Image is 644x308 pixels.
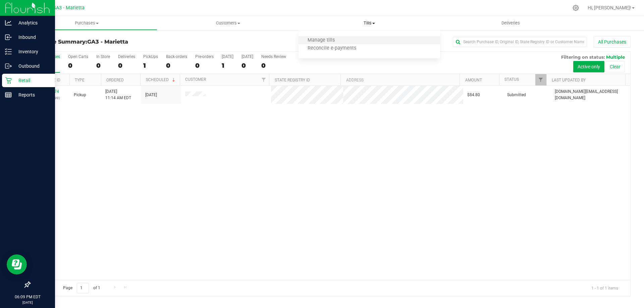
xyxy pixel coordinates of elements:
[588,5,631,10] span: Hi, [PERSON_NAME]!
[185,77,206,82] a: Customer
[561,54,605,60] span: Filtering on status:
[68,62,88,69] div: 0
[507,92,526,98] span: Submitted
[299,16,440,30] a: Tills Manage tills Reconcile e-payments
[606,54,625,60] span: Multiple
[57,283,106,293] span: Page of 1
[440,16,581,30] a: Deliveries
[75,78,85,82] a: Type
[261,62,286,69] div: 0
[552,78,586,82] a: Last Updated By
[467,92,480,98] span: $84.80
[16,16,157,30] a: Purchases
[555,88,626,101] span: [DOMAIN_NAME][EMAIL_ADDRESS][DOMAIN_NAME]
[158,20,298,26] span: Customers
[5,63,12,69] inline-svg: Outbound
[53,5,85,11] span: GA3 - Marietta
[3,294,52,300] p: 06:09 PM EDT
[12,62,52,70] p: Outbound
[143,62,158,69] div: 1
[166,62,187,69] div: 0
[275,78,310,82] a: State Registry ID
[143,54,158,59] div: PickUps
[573,61,604,72] button: Active only
[241,62,253,69] div: 0
[594,36,631,48] button: All Purchases
[68,54,88,59] div: Open Carts
[504,77,519,82] a: Status
[5,19,12,26] inline-svg: Analytics
[30,39,230,45] h3: Purchase Summary:
[340,74,460,86] th: Address
[5,48,12,55] inline-svg: Inventory
[605,61,625,72] button: Clear
[535,74,546,85] a: Filter
[492,20,529,26] span: Deliveries
[195,62,214,69] div: 0
[572,5,580,11] div: Manage settings
[87,39,128,45] span: GA3 - Marietta
[195,54,214,59] div: Pre-orders
[16,20,157,26] span: Purchases
[96,54,110,59] div: In Store
[146,77,176,82] a: Scheduled
[118,62,135,69] div: 0
[106,78,124,82] a: Ordered
[241,54,253,59] div: [DATE]
[3,300,52,305] p: [DATE]
[12,91,52,99] p: Reports
[586,283,624,293] span: 1 - 1 of 1 items
[12,33,52,41] p: Inbound
[299,38,344,43] span: Manage tills
[118,54,135,59] div: Deliveries
[299,46,365,51] span: Reconcile e-payments
[12,19,52,27] p: Analytics
[105,88,131,101] span: [DATE] 11:14 AM EDT
[453,37,587,47] input: Search Purchase ID, Original ID, State Registry ID or Customer Name...
[12,48,52,56] p: Inventory
[157,16,299,30] a: Customers
[5,77,12,84] inline-svg: Retail
[5,91,12,98] inline-svg: Reports
[74,92,86,98] span: Pickup
[12,76,52,84] p: Retail
[7,254,27,274] iframe: Resource center
[77,283,89,293] input: 1
[222,62,233,69] div: 1
[166,54,187,59] div: Back-orders
[5,34,12,41] inline-svg: Inbound
[299,20,440,26] span: Tills
[222,54,233,59] div: [DATE]
[465,78,482,82] a: Amount
[96,62,110,69] div: 0
[258,74,269,85] a: Filter
[145,92,157,98] span: [DATE]
[261,54,286,59] div: Needs Review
